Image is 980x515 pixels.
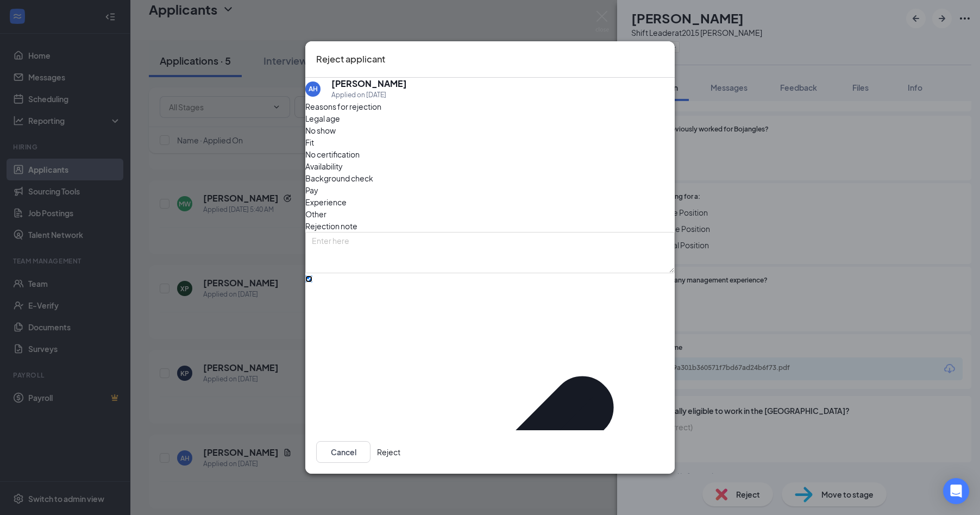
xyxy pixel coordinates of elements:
[377,441,400,463] button: Reject
[305,148,360,160] span: No certification
[305,124,336,136] span: No show
[316,441,370,463] button: Cancel
[305,184,318,196] span: Pay
[316,52,385,66] h3: Reject applicant
[305,196,347,208] span: Experience
[305,208,326,220] span: Other
[331,90,407,101] div: Applied on [DATE]
[305,221,357,231] span: Rejection note
[309,84,318,93] div: AH
[305,136,314,148] span: Fit
[305,112,340,124] span: Legal age
[305,172,373,184] span: Background check
[305,102,381,111] span: Reasons for rejection
[943,478,969,504] div: Open Intercom Messenger
[331,78,407,90] h5: [PERSON_NAME]
[305,160,343,172] span: Availability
